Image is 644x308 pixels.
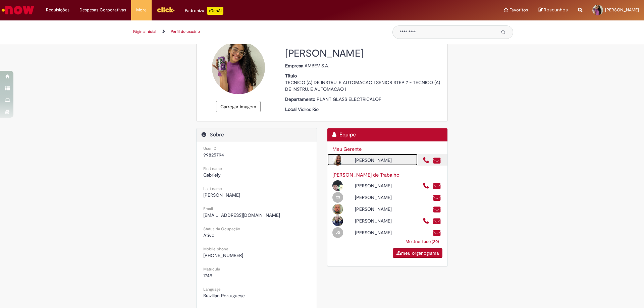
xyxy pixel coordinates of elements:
span: Vidros Rio [298,106,319,112]
span: 99825794 [203,152,224,158]
span: CS [336,195,340,199]
span: JG [336,230,340,235]
span: [PERSON_NAME] [605,7,639,13]
small: User ID [203,146,216,151]
span: Brazilian Portuguese [203,293,245,299]
a: Enviar um e-mail para 99833836@ambev.com.br [433,194,441,202]
div: [PERSON_NAME] [350,218,417,224]
span: PLANT GLASS ELECTRICALOF [317,96,381,102]
h3: [PERSON_NAME] de Trabalho [332,172,442,178]
a: Página inicial [133,29,156,34]
span: Ativo [203,232,214,238]
small: First name [203,166,222,171]
a: Enviar um e-mail para 99798844@ambev.com.br [433,206,441,213]
span: [PHONE_NUMBER] [203,252,243,258]
div: Open Profile: Caio Fabio Mamedir Seixas [327,191,418,203]
small: Matricula [203,266,220,272]
div: Open Profile: Denilson De Sá Pereira [327,214,418,226]
span: [EMAIL_ADDRESS][DOMAIN_NAME] [203,212,280,218]
ul: Trilhas de página [131,25,382,38]
div: Open Profile: Rodrigo Barbosa De Andrade [327,154,418,166]
h2: [PERSON_NAME] [285,48,442,59]
strong: Título [285,73,298,79]
span: Rascunhos [544,7,568,13]
div: [PERSON_NAME] [350,157,417,164]
a: Enviar um e-mail para vrrba@ambev.com.br [433,157,441,165]
img: click_logo_yellow_360x200.png [157,5,175,15]
div: [PERSON_NAME] [350,182,417,189]
strong: Departamento [285,96,317,102]
p: +GenAi [207,7,223,15]
div: [PERSON_NAME] [350,194,417,201]
div: Open Profile: Alexsandro Da Costa Campos [327,179,418,191]
small: Language [203,287,221,292]
a: Enviar um e-mail para vradcc@ambev.com.br [433,182,441,190]
a: Enviar um e-mail para BRALP822344@ambev.com.br [433,229,441,237]
a: Ligar para +55 1111111000 [423,157,430,165]
button: Carregar imagem [216,101,261,112]
h3: Meu Gerente [332,146,442,152]
a: Perfil do usuário [171,29,200,34]
span: Gabriely [203,172,221,178]
span: Favoritos [509,7,528,13]
a: Mostrar tudo (20) [402,236,442,248]
small: Mobile phone [203,246,228,252]
span: [PERSON_NAME] [203,192,240,198]
strong: Local [285,106,298,112]
h2: Equipe [332,132,442,138]
a: Ligar para +55 (21) 999307950 [423,218,430,225]
span: Despesas Corporativas [79,7,126,13]
span: 1749 [203,272,212,279]
img: ServiceNow [1,3,35,17]
div: Open Profile: Cristiano Ferreira Turques [327,203,418,214]
small: Status da Ocupação [203,226,240,232]
a: Ligar para +55 1111111000 [423,182,430,190]
span: More [136,7,147,13]
h2: Sobre [202,132,312,138]
span: TECNICO (A) DE INSTRU. E AUTOMACAO I SENIOR STEP 7 - TECNICO (A) DE INSTRU. E AUTOMACAO I [285,79,440,92]
div: Open Profile: HENRIQUE LEONCIO GRECHI [327,226,418,238]
div: [PERSON_NAME] [350,229,417,236]
span: AMBEV S.A. [305,63,329,69]
a: Rascunhos [538,7,568,13]
a: Enviar um e-mail para vrdsp@ambev.com.br [433,218,441,225]
small: Last name [203,186,222,191]
strong: Empresa [285,63,305,69]
div: Padroniza [185,7,223,15]
div: [PERSON_NAME] [350,206,417,212]
span: Requisições [46,7,69,13]
small: Email [203,206,213,211]
a: meu organograma [393,248,442,258]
